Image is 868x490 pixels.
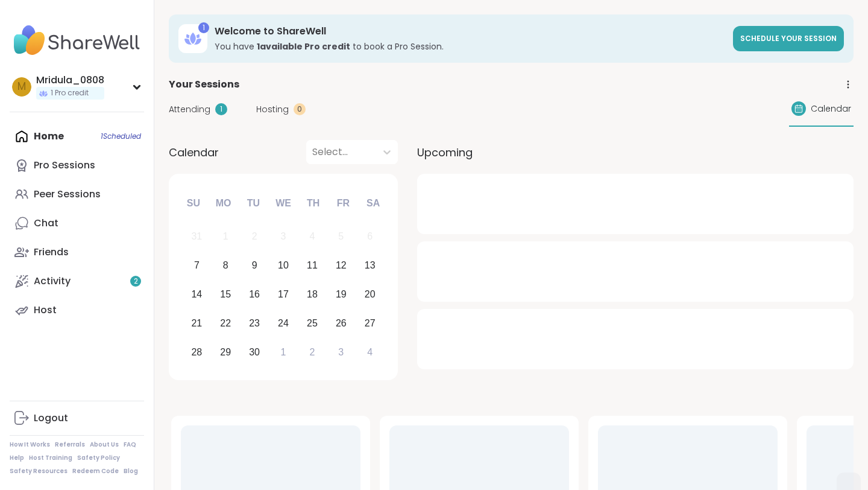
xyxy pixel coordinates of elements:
[29,454,72,462] a: Host Training
[10,19,144,62] img: ShareWell Nav Logo
[124,441,136,449] a: FAQ
[77,454,120,462] a: Safety Policy
[34,217,58,230] div: Chat
[10,296,144,325] a: Host
[34,159,95,172] div: Pro Sessions
[10,441,50,449] a: How It Works
[134,276,138,287] span: 2
[34,304,57,317] div: Host
[10,267,144,296] a: Activity2
[10,238,144,267] a: Friends
[34,275,71,288] div: Activity
[10,209,144,238] a: Chat
[10,180,144,209] a: Peer Sessions
[36,74,104,87] div: Mridula_0808
[51,88,89,98] span: 1 Pro credit
[17,79,26,95] span: M
[90,441,119,449] a: About Us
[10,404,144,433] a: Logout
[10,151,144,180] a: Pro Sessions
[72,467,119,476] a: Redeem Code
[34,246,69,259] div: Friends
[10,454,24,462] a: Help
[55,441,85,449] a: Referrals
[34,412,68,425] div: Logout
[124,467,138,476] a: Blog
[10,467,68,476] a: Safety Resources
[34,188,101,201] div: Peer Sessions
